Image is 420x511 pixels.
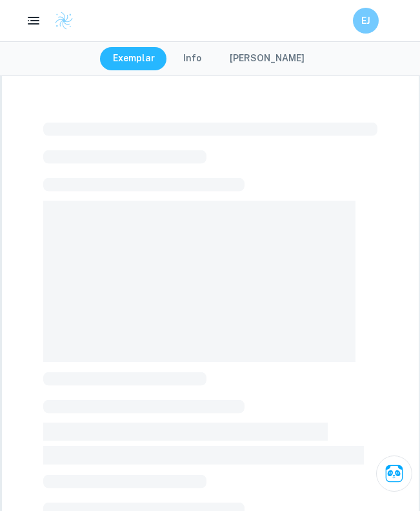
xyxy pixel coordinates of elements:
[359,14,374,28] h6: EJ
[46,11,74,30] a: Clastify logo
[217,47,317,70] button: [PERSON_NAME]
[353,8,379,34] button: EJ
[376,456,412,492] button: Ask Clai
[100,47,168,70] button: Exemplar
[54,11,74,30] img: Clastify logo
[170,47,214,70] button: Info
